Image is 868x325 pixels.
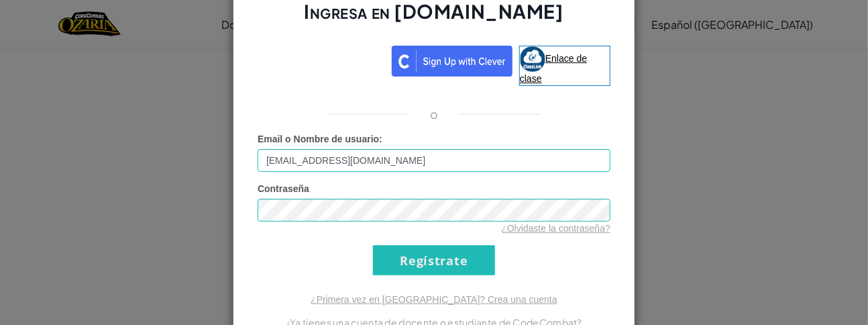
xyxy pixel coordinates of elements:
[251,44,392,74] iframe: Botón de Acceder con Google
[430,106,438,122] font: o
[258,183,309,194] font: Contraseña
[311,294,557,305] a: ¿Primera vez en [GEOGRAPHIC_DATA]? Crea una cuenta
[373,245,495,275] input: Regístrate
[501,223,610,234] a: ¿Olvidaste la contraseña?
[379,134,382,144] font: :
[520,46,545,72] img: classlink-logo-small.png
[392,46,512,77] img: clever_sso_button@2x.png
[258,134,379,144] font: Email o Nombre de usuario
[520,53,587,84] font: Enlace de clase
